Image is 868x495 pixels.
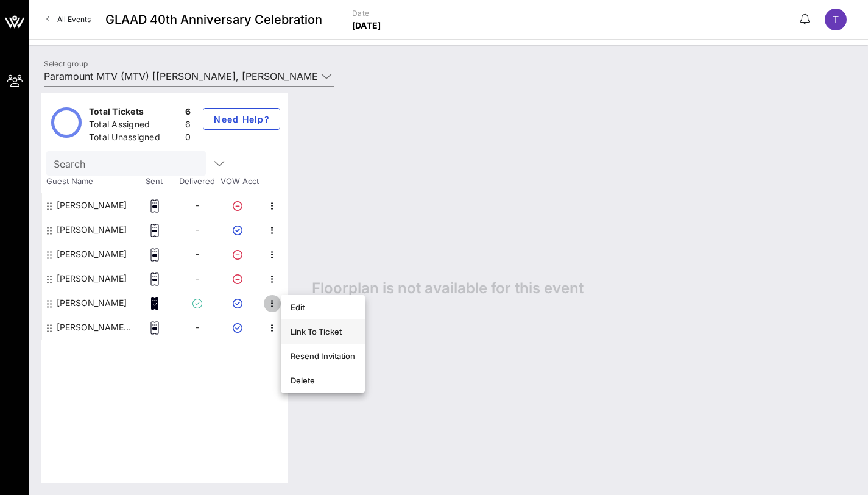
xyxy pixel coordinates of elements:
div: 6 [185,118,191,134]
div: Julie Ha [57,193,127,218]
div: Delete [291,376,355,385]
div: Zameer Kassam [57,315,133,340]
div: Total Unassigned [89,131,180,146]
div: Resend Invitation [291,351,355,361]
span: - [196,322,199,332]
div: Patrick Santiago [57,266,127,291]
a: All Events [39,10,98,29]
span: Floorplan is not available for this event [312,279,584,297]
div: Michael Fabiani [57,218,127,242]
span: - [196,224,199,235]
span: Sent [133,176,175,188]
div: Total Assigned [89,118,180,134]
span: T [833,13,839,26]
span: VOW Acct [218,176,261,188]
label: Select group [44,59,88,68]
div: Edit [291,302,355,312]
span: GLAAD 40th Anniversary Celebration [105,10,322,29]
div: Link To Ticket [291,327,355,337]
p: Date [352,7,381,20]
p: [DATE] [352,20,381,32]
div: 0 [185,131,191,146]
span: Need Help? [213,114,270,124]
span: - [196,273,199,283]
div: Noopur Agarwal [57,242,127,266]
span: Guest Name [41,176,133,188]
span: Delivered [175,176,218,188]
span: - [196,249,199,259]
button: Need Help? [203,108,280,130]
div: 6 [185,105,191,121]
div: Total Tickets [89,105,180,121]
div: T [825,9,847,30]
div: Tulsi Patel [57,291,127,315]
span: - [196,200,199,210]
span: All Events [57,15,91,24]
